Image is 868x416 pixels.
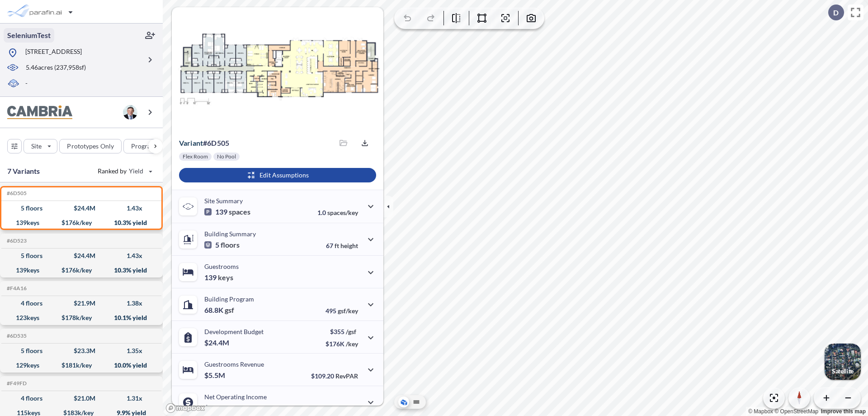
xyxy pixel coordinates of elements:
p: Development Budget [204,328,264,335]
span: Variant [179,139,203,147]
p: $24.4M [204,338,231,347]
p: 5.46 acres ( 237,958 sf) [26,63,86,73]
p: 68.8K [204,306,234,315]
h5: Click to copy the code [5,333,27,339]
p: $5.5M [204,371,226,380]
p: 139 [204,273,233,282]
span: floors [221,240,240,249]
button: Edit Assumptions [179,168,376,182]
button: Ranked by Yield [90,164,158,178]
p: 139 [204,207,250,216]
p: Guestrooms Revenue [204,360,264,368]
p: Net Operating Income [204,393,267,401]
button: Site Plan [411,397,422,407]
h5: Click to copy the code [5,380,27,387]
a: Improve this map [821,408,866,415]
p: Prototypes Only [67,142,114,151]
p: 495 [325,307,358,315]
p: $2.5M [204,403,226,412]
p: [STREET_ADDRESS] [25,47,82,58]
p: Site [31,142,42,151]
button: Site [24,139,57,153]
p: Guestrooms [204,263,239,270]
a: Mapbox [748,408,773,415]
span: RevPAR [335,372,358,380]
img: user logo [123,105,137,120]
p: No Pool [217,153,236,160]
h5: Click to copy the code [5,285,27,292]
span: margin [338,405,358,412]
p: Building Program [204,295,254,303]
span: /gsf [346,328,356,335]
a: Mapbox homepage [165,403,205,413]
button: Aerial View [398,397,409,407]
img: BrandImage [7,105,72,120]
img: Switcher Image [825,344,861,380]
span: spaces [229,207,250,216]
button: Program [123,139,172,153]
p: 7 Variants [7,166,40,177]
span: Yield [129,167,144,176]
span: height [340,242,358,249]
span: gsf [225,306,234,315]
p: Satellite [832,368,854,375]
span: ft [335,242,339,249]
p: $176K [325,340,358,348]
span: spaces/key [327,209,358,216]
h5: Click to copy the code [5,190,27,196]
span: /key [346,340,358,348]
p: Building Summary [204,230,256,238]
p: D [833,9,839,17]
button: Switcher ImageSatellite [825,344,861,380]
p: Site Summary [204,197,243,205]
p: $109.20 [311,372,358,380]
p: Edit Assumptions [259,171,309,180]
span: gsf/key [338,307,358,315]
span: keys [218,273,233,282]
p: Flex Room [183,153,208,160]
h5: Click to copy the code [5,238,27,244]
p: # 6d505 [179,139,229,148]
p: - [25,79,28,89]
p: SeleniumTest [7,30,51,40]
p: Program [131,142,156,151]
button: Prototypes Only [59,139,122,153]
p: 45.0% [320,405,358,412]
a: OpenStreetMap [774,408,818,415]
p: 5 [204,240,240,249]
p: 1.0 [317,209,358,216]
p: 67 [326,242,358,249]
p: $355 [325,328,358,335]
